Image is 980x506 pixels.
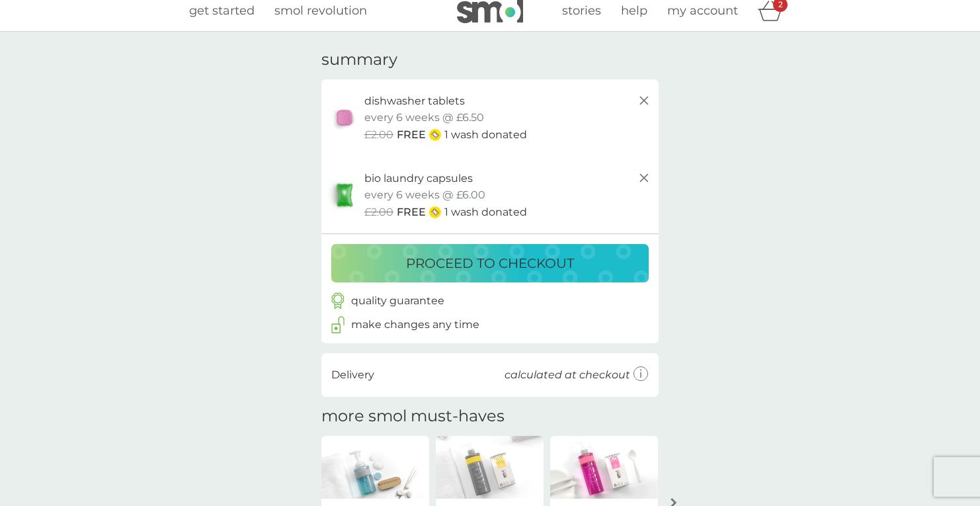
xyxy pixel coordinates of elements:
[331,244,649,282] button: proceed to checkout
[406,253,574,274] p: proceed to checkout
[562,3,601,18] span: stories
[562,1,601,21] a: stories
[364,109,484,126] p: every 6 weeks @ £6.50
[321,50,397,69] h3: summary
[321,407,505,426] h2: more smol must-haves
[364,126,393,144] span: £2.00
[189,1,255,21] a: get started
[364,93,465,110] p: dishwasher tablets
[364,204,393,221] span: £2.00
[444,126,527,144] p: 1 wash donated
[189,3,255,18] span: get started
[397,126,426,144] span: FREE
[444,204,527,221] p: 1 wash donated
[667,1,738,21] a: my account
[274,1,367,21] a: smol revolution
[351,292,444,310] p: quality guarantee
[331,366,374,384] p: Delivery
[505,366,630,384] p: calculated at checkout
[621,3,647,18] span: help
[364,170,473,187] p: bio laundry capsules
[397,204,426,221] span: FREE
[364,187,485,204] p: every 6 weeks @ £6.00
[621,1,647,21] a: help
[667,3,738,18] span: my account
[351,316,479,333] p: make changes any time
[274,3,367,18] span: smol revolution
